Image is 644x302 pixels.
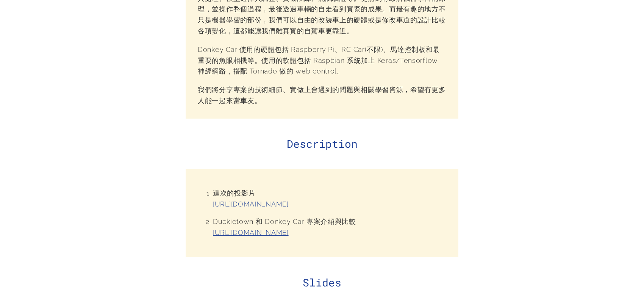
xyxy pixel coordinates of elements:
[213,216,446,238] p: Duckietown 和 Donkey Car 專案介紹與比較
[213,188,446,210] p: 這次的投影片
[198,84,446,106] p: 我們將分享專案的技術細節、實做上會遇到的問題與相關學習資源，希望有更多人能一起來當車友。
[186,137,458,151] h2: Description
[213,228,289,236] a: [URL][DOMAIN_NAME]
[186,275,458,289] h2: Slides
[198,44,446,77] p: Donkey Car 使用的硬體包括 Raspberry Pi、RC Car(不限)、馬達控制板和最重要的魚眼相機等。使用的軟體包括 Raspbian 系統加上 Keras/Tensorflow...
[213,200,289,208] a: [URL][DOMAIN_NAME]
